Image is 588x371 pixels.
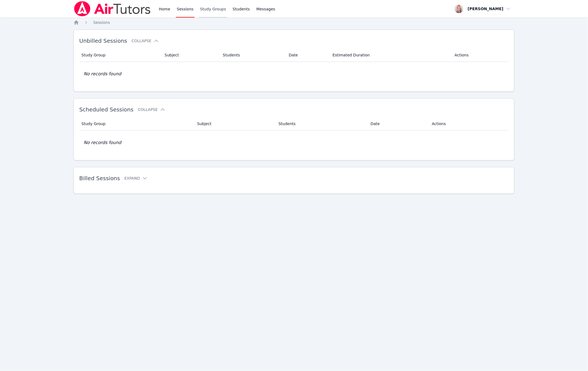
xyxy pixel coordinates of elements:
[74,1,151,16] img: Air Tutors
[79,117,194,131] th: Study Group
[194,117,275,131] th: Subject
[285,48,329,62] th: Date
[93,20,110,25] span: Sessions
[367,117,429,131] th: Date
[74,20,514,25] nav: Breadcrumb
[451,48,509,62] th: Actions
[79,62,509,86] td: No records found
[161,48,220,62] th: Subject
[257,6,275,12] span: Messages
[79,175,120,182] span: Billed Sessions
[124,176,148,181] button: Expand
[275,117,367,131] th: Students
[93,20,110,25] a: Sessions
[132,38,159,44] button: Collapse
[79,106,134,113] span: Scheduled Sessions
[329,48,451,62] th: Estimated Duration
[79,38,127,44] span: Unbilled Sessions
[138,107,165,112] button: Collapse
[79,131,509,155] td: No records found
[220,48,285,62] th: Students
[429,117,509,131] th: Actions
[79,48,161,62] th: Study Group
